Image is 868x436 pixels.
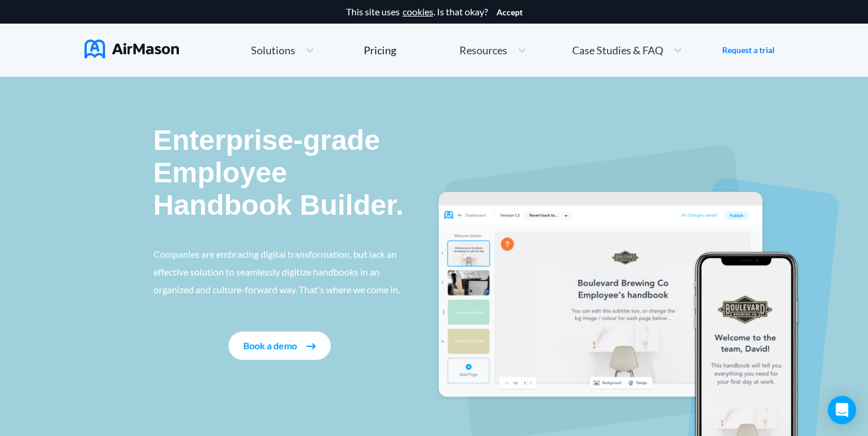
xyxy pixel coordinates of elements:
div: Pricing [364,45,396,55]
span: Resources [459,45,507,55]
p: Companies are embracing digital transformation, but lack an effective solution to seamlessly digi... [154,245,406,299]
a: Pricing [364,40,396,61]
button: Book a demo [229,332,331,360]
div: Open Intercom Messenger [828,396,856,424]
img: AirMason Logo [84,40,179,58]
a: cookies [403,6,433,17]
span: Case Studies & FAQ [572,45,663,55]
span: Solutions [251,45,295,55]
p: Enterprise-grade Employee Handbook Builder. [154,124,406,222]
a: Request a trial [722,44,775,56]
button: Accept cookies [497,8,523,17]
